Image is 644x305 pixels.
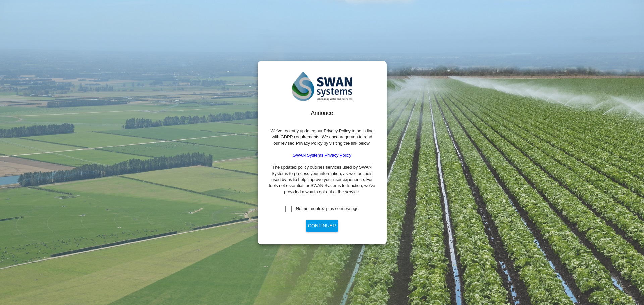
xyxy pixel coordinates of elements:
span: The updated policy outlines services used by SWAN Systems to process your information, as well as... [269,165,375,194]
div: Ne me montrez plus ce message [296,206,358,212]
span: We’ve recently updated our Privacy Policy to be in line with GDPR requirements. We encourage you ... [270,128,373,145]
img: SWAN-Landscape-Logo-Colour.png [292,72,352,101]
md-checkbox: Ne me montrez plus ce message [285,206,358,212]
a: SWAN Systems Privacy Policy [293,153,351,158]
button: Continuer [306,220,338,232]
div: Annonce [268,109,376,117]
